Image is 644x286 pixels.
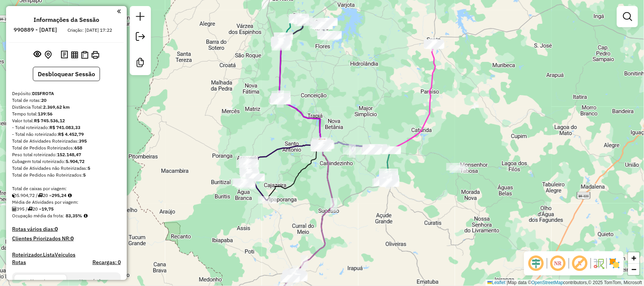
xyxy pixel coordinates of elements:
button: Imprimir Rotas [90,49,101,60]
strong: 2.369,62 km [43,104,70,110]
div: Total de Pedidos Roteirizados: [12,145,121,151]
strong: DISFROTA [32,91,54,96]
div: Total de Atividades Roteirizadas: [12,138,121,145]
h4: Clientes Priorizados NR: [12,235,121,242]
div: Depósito: [12,90,121,97]
div: Distância Total: [12,104,121,111]
h4: Rotas vários dias: [12,226,121,232]
h6: 990889 - [DATE] [14,26,57,33]
strong: R$ 741.083,33 [49,125,80,130]
strong: R$ 4.452,79 [58,131,84,137]
div: 395 / 20 = [12,206,121,212]
button: Visualizar Romaneio [80,49,90,60]
span: + [632,253,636,263]
div: Tempo total: [12,111,121,117]
a: Exportar sessão [133,29,148,46]
span: Ocultar NR [549,254,567,272]
strong: R$ 745.536,12 [34,118,65,123]
strong: 0 [71,235,74,242]
i: Total de rotas [38,193,43,198]
strong: 5.904,72 [66,158,85,164]
a: Nova sessão e pesquisa [133,9,148,26]
div: - Total não roteirizado: [12,131,121,138]
button: Logs desbloquear sessão [59,49,69,61]
div: 5.904,72 / 20 = [12,192,121,199]
div: Criação: [DATE] 17:22 [65,27,115,34]
div: Valor total: [12,117,121,124]
span: Exibir rótulo [571,254,589,272]
img: Fluxo de ruas [593,257,605,269]
strong: 152.148,47 [57,152,81,157]
a: Exibir filtros [620,9,635,24]
div: Total de caixas por viagem: [12,185,121,192]
span: Ocupação média da frota: [12,213,64,218]
strong: 20 [41,97,46,103]
strong: 5 [83,172,86,178]
h4: Roteirizador.ListaVeiculos [12,252,121,258]
button: Centralizar mapa no depósito ou ponto de apoio [43,49,53,61]
i: Cubagem total roteirizado [12,193,17,198]
a: Zoom out [628,264,639,275]
span: − [632,264,636,274]
strong: 19,75 [41,206,54,212]
span: | [507,280,508,285]
span: Ocultar deslocamento [527,254,545,272]
button: Desbloquear Sessão [33,67,100,81]
strong: 658 [74,145,82,151]
strong: 83,35% [66,213,82,218]
a: Clique aqui para minimizar o painel [117,7,121,15]
img: Exibir/Ocultar setores [609,257,621,269]
div: Cubagem total roteirizado: [12,158,121,165]
div: Total de rotas: [12,97,121,104]
button: Visualizar relatório de Roteirização [69,49,80,60]
h4: Recargas: 0 [92,259,121,266]
a: OpenStreetMap [532,280,564,285]
div: Peso total roteirizado: [12,151,121,158]
i: Total de Atividades [12,207,17,211]
a: Criar modelo [133,55,148,72]
button: Exibir sessão original [32,49,43,61]
i: Total de rotas [28,207,32,211]
i: Meta Caixas/viagem: 1,00 Diferença: 294,24 [68,193,72,198]
div: Atividade não roteirizada - MERC PEDRO RENATO [450,165,469,173]
div: Atividade não roteirizada - MERC JOSE CARLOS [313,144,332,152]
em: Média calculada utilizando a maior ocupação (%Peso ou %Cubagem) de cada rota da sessão. Rotas cro... [84,214,88,218]
div: - Total roteirizado: [12,124,121,131]
div: Média de Atividades por viagem: [12,199,121,206]
strong: 0 [55,226,58,232]
strong: 395 [79,138,87,144]
div: Map data © contributors,© 2025 TomTom, Microsoft [486,280,644,286]
strong: 295,24 [52,192,66,198]
strong: 5 [88,165,90,171]
h4: Informações da Sessão [34,16,99,23]
div: Total de Atividades não Roteirizadas: [12,165,121,172]
div: Total de Pedidos não Roteirizados: [12,172,121,178]
a: Rotas [12,259,26,266]
strong: 139:56 [38,111,52,117]
a: Zoom in [628,252,639,264]
div: Atividade não roteirizada - MERC CAMPOS [446,163,465,171]
a: Leaflet [487,280,506,285]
